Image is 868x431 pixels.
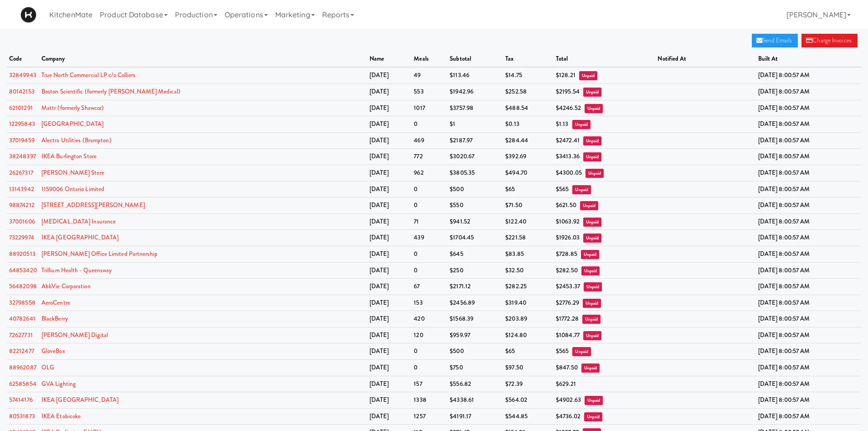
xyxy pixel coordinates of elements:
td: [DATE] [367,279,412,295]
a: 80531873 [9,412,35,421]
td: [DATE] 8:00:57 AM [756,165,861,181]
td: [DATE] [367,295,412,311]
a: Alectra Utilities (Brampton) [41,136,112,145]
span: $4300.05 [556,168,582,177]
td: [DATE] [367,311,412,327]
span: $4246.52 [556,104,581,112]
a: 56482098 [9,282,37,291]
a: 13143942 [9,185,34,193]
a: 57414176 [9,395,33,404]
span: $565 [556,185,569,193]
a: 73229974 [9,233,34,242]
span: Unpaid [581,266,600,275]
span: Unpaid [584,412,603,421]
td: 439 [411,230,447,246]
span: Unpaid [581,250,600,259]
a: 37019459 [9,136,35,145]
td: $550 [447,197,503,214]
td: [DATE] 8:00:57 AM [756,262,861,279]
td: [DATE] [367,132,412,149]
span: Unpaid [584,282,602,291]
td: $1704.45 [447,230,503,246]
td: $4191.17 [447,408,503,425]
th: code [7,51,39,68]
a: IKEA [GEOGRAPHIC_DATA] [41,395,118,404]
span: $847.50 [556,363,578,372]
a: GloveBox [41,347,65,355]
a: 37001606 [9,217,35,226]
td: $71.50 [503,197,554,214]
td: $392.69 [503,149,554,165]
td: $3805.35 [447,165,503,181]
span: $621.50 [556,201,576,209]
th: subtotal [447,51,503,68]
td: [DATE] [367,392,412,409]
a: 32798558 [9,298,36,307]
span: Unpaid [572,120,591,129]
th: notified at [655,51,755,68]
td: [DATE] [367,262,412,279]
a: 72627731 [9,331,33,339]
a: Mattr (formerly Shawcor) [41,104,104,112]
span: $2776.29 [556,298,579,307]
a: Trillium Health - Queensway [41,266,112,275]
td: $252.58 [503,83,554,100]
th: total [554,51,655,68]
th: company [39,51,367,68]
td: $124.80 [503,327,554,343]
span: $728.85 [556,249,577,258]
span: Unpaid [585,396,603,405]
a: OLG [41,363,54,372]
td: $500 [447,343,503,360]
td: 1017 [411,100,447,116]
td: [DATE] 8:00:57 AM [756,279,861,295]
td: $250 [447,262,503,279]
span: $128.21 [556,71,575,79]
a: 62101291 [9,104,33,112]
td: $97.50 [503,360,554,376]
td: 157 [411,376,447,392]
td: $556.82 [447,376,503,392]
td: $203.89 [503,311,554,327]
span: Unpaid [583,88,602,97]
a: [PERSON_NAME] Digital [41,331,108,339]
td: 772 [411,149,447,165]
a: BlackBerry [41,314,68,323]
td: $284.44 [503,132,554,149]
td: 0 [411,181,447,197]
th: built at [756,51,861,68]
a: 62585854 [9,379,36,388]
td: [DATE] [367,83,412,100]
span: $2472.41 [556,136,580,145]
td: $2171.12 [447,279,503,295]
th: meals [411,51,447,68]
span: $282.50 [556,266,578,275]
a: [PERSON_NAME] Store [41,168,104,177]
td: [DATE] [367,343,412,360]
td: [DATE] [367,149,412,165]
td: $0.13 [503,116,554,133]
a: 64853420 [9,266,37,275]
td: [DATE] 8:00:57 AM [756,181,861,197]
a: 82212477 [9,347,34,355]
td: [DATE] 8:00:57 AM [756,213,861,230]
td: $1 [447,116,503,133]
span: $4736.02 [556,412,580,421]
a: 98874212 [9,201,35,209]
span: Unpaid [582,315,601,324]
td: [DATE] [367,213,412,230]
td: [DATE] [367,246,412,262]
span: Unpaid [572,347,591,356]
td: 1338 [411,392,447,409]
a: 88920513 [9,249,36,258]
th: name [367,51,412,68]
td: 153 [411,295,447,311]
td: [DATE] [367,100,412,116]
td: 0 [411,197,447,214]
a: [GEOGRAPHIC_DATA] [41,119,104,128]
td: $564.02 [503,392,554,409]
td: $941.52 [447,213,503,230]
span: $629.21 [556,379,576,388]
a: [PERSON_NAME] Office Limited Partnership [41,249,158,258]
span: Unpaid [586,169,604,178]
